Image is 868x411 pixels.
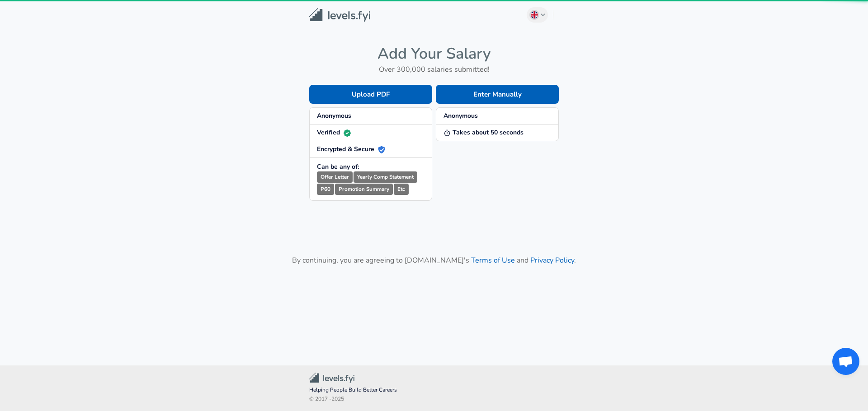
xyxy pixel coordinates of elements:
span: Helping People Build Better Careers [309,386,559,395]
img: Levels.fyi [309,8,370,22]
h4: Add Your Salary [309,44,559,63]
strong: Verified [317,128,351,137]
small: Yearly Comp Statement [354,171,417,183]
strong: Can be any of: [317,162,359,171]
img: Levels.fyi Community [309,373,354,383]
small: P60 [317,184,334,195]
small: Etc [394,184,409,195]
div: Open chat [832,348,859,375]
strong: Anonymous [443,111,478,120]
strong: Encrypted & Secure [317,145,385,153]
small: Promotion Summary [335,184,393,195]
button: Enter Manually [436,85,559,104]
button: English (UK) [527,7,548,23]
strong: Takes about 50 seconds [443,128,524,137]
img: English (UK) [531,11,538,18]
strong: Anonymous [317,111,351,120]
h6: Over 300,000 salaries submitted! [309,63,559,76]
a: Terms of Use [471,255,515,265]
span: © 2017 - 2025 [309,395,559,404]
button: Upload PDF [309,85,432,104]
small: Offer Letter [317,171,353,183]
a: Privacy Policy [530,255,574,265]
